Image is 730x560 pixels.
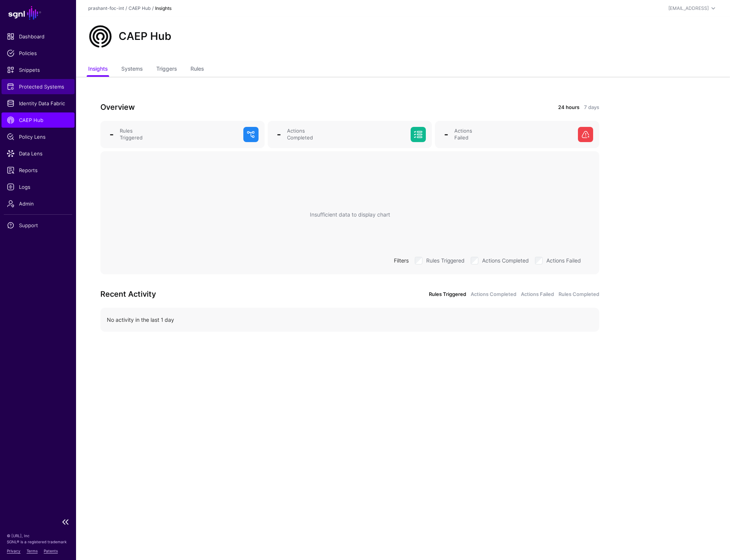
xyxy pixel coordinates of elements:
span: - [277,129,281,140]
a: 7 days [584,104,599,111]
span: Support [7,221,69,229]
span: - [109,129,114,140]
div: Actions Completed [284,128,408,141]
span: - [444,129,448,140]
a: Policies [2,46,75,61]
a: Patents [44,549,58,553]
strong: Insights [155,5,171,11]
div: [EMAIL_ADDRESS] [668,5,709,12]
div: Insufficient data to display chart [310,210,390,218]
div: / [124,5,129,12]
a: Identity Data Fabric [2,96,75,111]
h3: Overview [100,101,345,113]
a: Rules Completed [559,291,599,298]
a: Rules Triggered [429,291,466,298]
p: SGNL® is a registered trademark [7,539,69,545]
span: Protected Systems [7,83,69,90]
span: Snippets [7,66,69,74]
div: / [151,5,155,12]
a: Terms [27,549,38,553]
span: Reports [7,166,69,174]
a: Admin [2,196,75,211]
a: SGNL [5,5,71,21]
div: Actions Failed [451,128,575,141]
span: Policy Lens [7,133,69,141]
a: Dashboard [2,29,75,44]
span: Identity Data Fabric [7,100,69,107]
p: © [URL], Inc [7,533,69,539]
span: Dashboard [7,33,69,40]
a: Protected Systems [2,79,75,94]
a: Logs [2,179,75,195]
a: CAEP Hub [129,5,151,11]
div: No activity in the last 1 day [107,316,593,324]
a: CAEP Hub [2,112,75,128]
a: Insights [88,62,108,77]
div: Rules Triggered [117,128,240,141]
a: Rules [190,62,204,77]
label: Actions Failed [546,255,581,264]
h2: CAEP Hub [119,30,171,43]
a: Triggers [156,62,177,77]
span: Logs [7,183,69,191]
label: Rules Triggered [426,255,465,264]
a: Data Lens [2,146,75,161]
a: Reports [2,163,75,178]
span: Data Lens [7,150,69,157]
a: 24 hours [558,104,579,111]
h3: Recent Activity [100,288,345,300]
span: Policies [7,49,69,57]
a: Snippets [2,62,75,78]
a: Systems [121,62,143,77]
label: Actions Completed [482,255,529,264]
a: Policy Lens [2,129,75,144]
a: Actions Completed [471,291,516,298]
a: Actions Failed [521,291,554,298]
div: Filters [391,256,412,264]
span: CAEP Hub [7,116,69,124]
span: Admin [7,200,69,207]
a: prashant-foc-int [88,5,124,11]
a: Privacy [7,549,21,553]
